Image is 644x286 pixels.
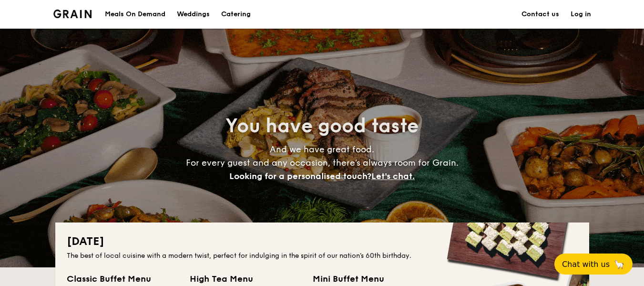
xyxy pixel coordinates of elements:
[190,272,301,286] div: High Tea Menu
[67,234,578,249] h2: [DATE]
[186,144,459,181] span: And we have great food. For every guest and any occasion, there’s always room for Grain.
[229,171,371,181] span: Looking for a personalised touch?
[613,259,625,270] span: 🦙
[53,10,92,18] img: Grain
[554,254,633,275] button: Chat with us🦙
[67,251,578,261] div: The best of local cuisine with a modern twist, perfect for indulging in the spirit of our nation’...
[562,260,610,269] span: Chat with us
[225,115,419,138] span: You have good taste
[67,272,178,286] div: Classic Buffet Menu
[371,171,415,181] span: Let's chat.
[53,10,92,18] a: Logotype
[313,272,424,286] div: Mini Buffet Menu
